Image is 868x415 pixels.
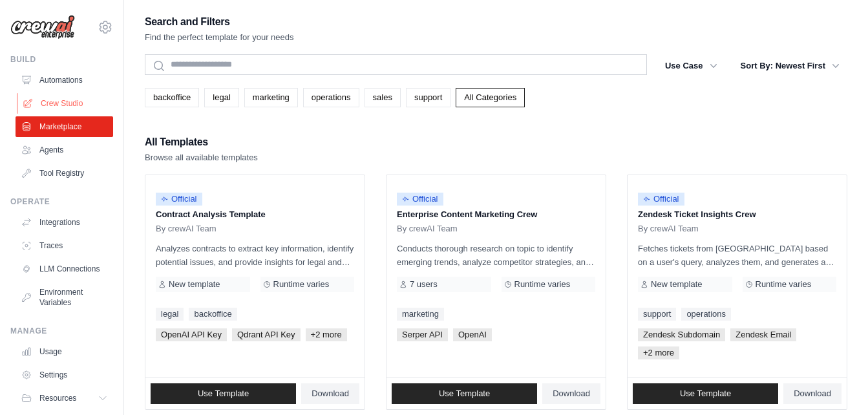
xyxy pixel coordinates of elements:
[794,388,831,399] span: Download
[17,93,114,114] a: Crew Studio
[189,308,237,321] a: backoffice
[397,328,448,341] span: Serper API
[638,242,836,269] p: Fetches tickets from [GEOGRAPHIC_DATA] based on a user's query, analyzes them, and generates a su...
[39,393,76,403] span: Resources
[10,197,113,207] div: Operate
[312,388,349,399] span: Download
[638,346,679,359] span: +2 more
[542,383,600,404] a: Download
[16,259,113,279] a: LLM Connections
[16,235,113,256] a: Traces
[680,388,731,399] span: Use Template
[10,326,113,336] div: Manage
[16,140,113,160] a: Agents
[453,328,492,341] span: OpenAI
[10,15,75,39] img: Logo
[638,308,676,321] a: support
[16,116,113,137] a: Marketplace
[301,383,359,404] a: Download
[638,224,699,234] span: By crewAI Team
[156,193,202,206] span: Official
[16,70,113,90] a: Automations
[273,279,330,290] span: Runtime varies
[156,242,354,269] p: Analyzes contracts to extract key information, identify potential issues, and provide insights fo...
[10,54,113,65] div: Build
[156,308,184,321] a: legal
[397,224,458,234] span: By crewAI Team
[169,279,220,290] span: New template
[439,388,490,399] span: Use Template
[514,279,571,290] span: Runtime varies
[156,224,217,234] span: By crewAI Team
[456,88,525,107] a: All Categories
[756,279,812,290] span: Runtime varies
[406,88,450,107] a: support
[392,383,537,404] a: Use Template
[145,133,258,151] h2: All Templates
[16,212,113,233] a: Integrations
[638,193,684,206] span: Official
[16,388,113,409] button: Resources
[145,88,199,107] a: backoffice
[306,328,347,341] span: +2 more
[730,328,796,341] span: Zendesk Email
[204,88,238,107] a: legal
[16,163,113,184] a: Tool Registry
[145,31,294,44] p: Find the perfect template for your needs
[16,282,113,313] a: Environment Variables
[638,328,725,341] span: Zendesk Subdomain
[397,193,443,206] span: Official
[145,151,258,164] p: Browse all available templates
[397,242,595,269] p: Conducts thorough research on topic to identify emerging trends, analyze competitor strategies, a...
[553,388,590,399] span: Download
[156,208,354,221] p: Contract Analysis Template
[657,54,725,78] button: Use Case
[232,328,301,341] span: Qdrant API Key
[145,13,294,31] h2: Search and Filters
[633,383,778,404] a: Use Template
[16,365,113,385] a: Settings
[410,279,438,290] span: 7 users
[783,383,842,404] a: Download
[365,88,401,107] a: sales
[733,54,847,78] button: Sort By: Newest First
[151,383,296,404] a: Use Template
[16,341,113,362] a: Usage
[397,208,595,221] p: Enterprise Content Marketing Crew
[638,208,836,221] p: Zendesk Ticket Insights Crew
[303,88,359,107] a: operations
[156,328,227,341] span: OpenAI API Key
[244,88,298,107] a: marketing
[198,388,249,399] span: Use Template
[681,308,731,321] a: operations
[397,308,444,321] a: marketing
[651,279,702,290] span: New template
